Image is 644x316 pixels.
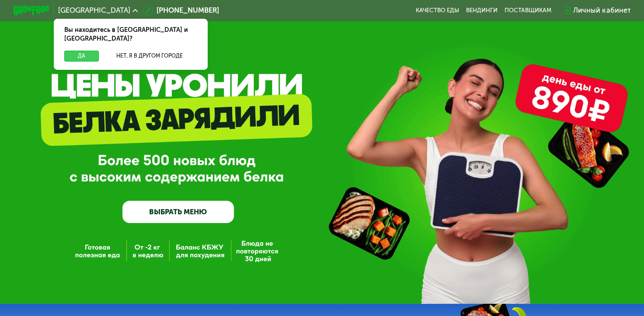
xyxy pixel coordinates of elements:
button: Нет, я в другом городе [102,51,197,62]
div: Вы находитесь в [GEOGRAPHIC_DATA] и [GEOGRAPHIC_DATA]? [54,19,208,51]
div: Личный кабинет [573,5,630,16]
a: [PHONE_NUMBER] [143,5,219,16]
span: [GEOGRAPHIC_DATA] [58,7,130,14]
a: ВЫБРАТЬ МЕНЮ [122,201,234,223]
a: Качество еды [416,7,459,14]
div: поставщикам [505,7,551,14]
a: Вендинги [466,7,498,14]
button: Да [64,51,99,62]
